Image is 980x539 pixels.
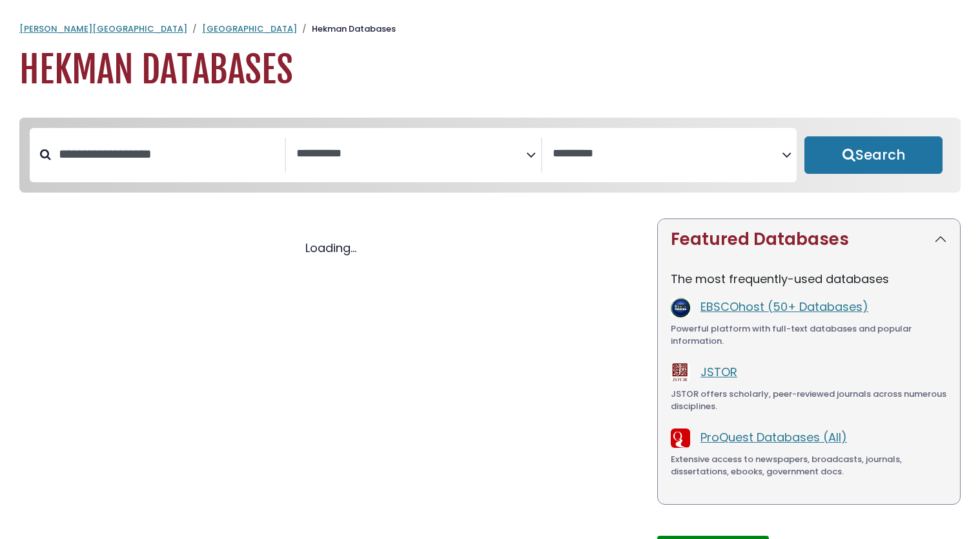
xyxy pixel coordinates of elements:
[671,322,947,348] div: Powerful platform with full-text databases and popular information.
[700,429,847,445] a: ProQuest Databases (All)
[19,23,961,36] nav: breadcrumb
[671,270,947,288] p: The most frequently-used databases
[19,48,961,92] h1: Hekman Databases
[19,118,961,193] nav: Search filters
[700,299,868,315] a: EBSCOhost (50+ Databases)
[202,23,297,35] a: [GEOGRAPHIC_DATA]
[700,364,737,380] a: JSTOR
[553,147,782,161] textarea: Search
[297,23,396,36] li: Hekman Databases
[19,239,642,257] div: Loading...
[671,453,947,478] div: Extensive access to newspapers, broadcasts, journals, dissertations, ebooks, government docs.
[19,23,187,35] a: [PERSON_NAME][GEOGRAPHIC_DATA]
[658,219,960,260] button: Featured Databases
[671,388,947,413] div: JSTOR offers scholarly, peer-reviewed journals across numerous disciplines.
[51,143,285,165] input: Search database by title or keyword
[804,136,943,174] button: Submit for Search Results
[296,147,526,161] textarea: Search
